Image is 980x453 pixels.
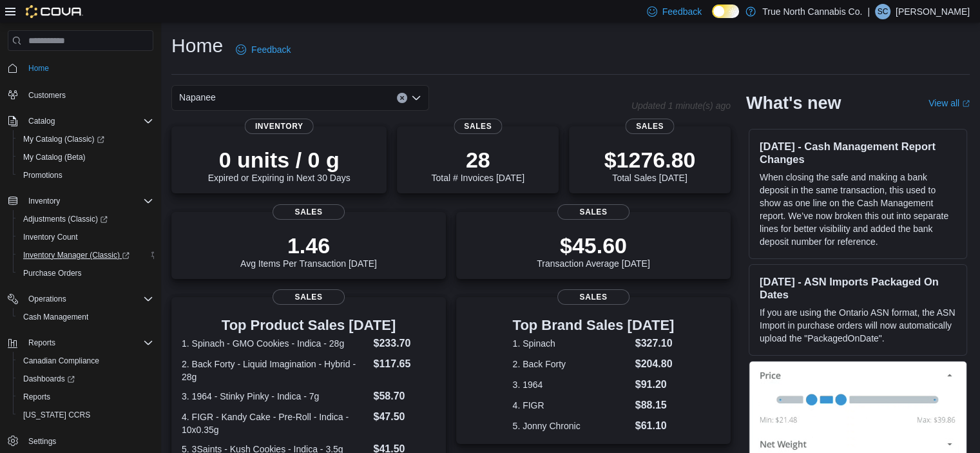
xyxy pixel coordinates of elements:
[537,233,650,269] div: Transaction Average [DATE]
[3,59,159,77] button: Home
[557,204,629,220] span: Sales
[635,356,675,372] dd: $204.80
[746,93,841,113] h2: What's new
[513,399,630,412] dt: 4. FIGR
[18,168,153,183] span: Promotions
[208,147,351,183] div: Expired or Expiring in Next 30 Days
[397,93,407,103] button: Clear input
[23,193,65,209] button: Inventory
[23,433,153,449] span: Settings
[431,147,524,173] p: 28
[13,308,159,326] button: Cash Management
[18,131,153,147] span: My Catalog (Classic)
[3,290,159,308] button: Operations
[18,309,93,325] a: Cash Management
[13,406,159,424] button: [US_STATE] CCRS
[18,229,153,245] span: Inventory Count
[182,318,436,333] h3: Top Product Sales [DATE]
[513,318,675,333] h3: Top Brand Sales [DATE]
[18,265,87,281] a: Purchase Orders
[23,291,153,307] span: Operations
[762,4,862,19] p: True North Cannabis Co.
[13,388,159,406] button: Reports
[26,5,83,18] img: Cova
[3,432,159,450] button: Settings
[631,101,731,111] p: Updated 1 minute(s) ago
[760,306,956,345] p: If you are using the Ontario ASN format, the ASN Import in purchase orders will now automatically...
[626,119,674,134] span: Sales
[23,374,75,384] span: Dashboards
[18,353,153,369] span: Canadian Compliance
[878,4,889,19] span: SC
[182,358,368,383] dt: 2. Back Forty - Liquid Imagination - Hybrid - 28g
[13,166,159,184] button: Promotions
[454,119,502,134] span: Sales
[373,389,435,404] dd: $58.70
[171,33,223,59] h1: Home
[18,407,95,423] a: [US_STATE] CCRS
[273,204,345,220] span: Sales
[18,247,153,263] span: Inventory Manager (Classic)
[18,168,68,183] a: Promotions
[23,193,153,209] span: Inventory
[18,229,83,245] a: Inventory Count
[537,233,650,258] p: $45.60
[662,5,702,18] span: Feedback
[3,85,159,104] button: Customers
[23,88,71,103] a: Customers
[604,147,696,173] p: $1276.80
[3,334,159,352] button: Reports
[23,335,61,351] button: Reports
[18,149,91,165] a: My Catalog (Beta)
[23,134,104,144] span: My Catalog (Classic)
[23,60,153,76] span: Home
[28,63,49,73] span: Home
[23,232,78,242] span: Inventory Count
[513,378,630,391] dt: 3. 1964
[18,211,113,227] a: Adjustments (Classic)
[23,214,108,224] span: Adjustments (Classic)
[635,398,675,413] dd: $88.15
[13,228,159,246] button: Inventory Count
[23,113,60,129] button: Catalog
[245,119,314,134] span: Inventory
[557,289,629,305] span: Sales
[18,131,110,147] a: My Catalog (Classic)
[182,410,368,436] dt: 4. FIGR - Kandy Cake - Pre-Roll - Indica - 10x0.35g
[23,268,82,278] span: Purchase Orders
[18,247,135,263] a: Inventory Manager (Classic)
[13,352,159,370] button: Canadian Compliance
[182,337,368,350] dt: 1. Spinach - GMO Cookies - Indica - 28g
[373,336,435,351] dd: $233.70
[13,246,159,264] a: Inventory Manager (Classic)
[13,370,159,388] a: Dashboards
[13,264,159,282] button: Purchase Orders
[182,390,368,403] dt: 3. 1964 - Stinky Pinky - Indica - 7g
[23,291,72,307] button: Operations
[513,419,630,432] dt: 5. Jonny Chronic
[23,250,130,260] span: Inventory Manager (Classic)
[23,86,153,102] span: Customers
[208,147,351,173] p: 0 units / 0 g
[18,353,104,369] a: Canadian Compliance
[760,140,956,166] h3: [DATE] - Cash Management Report Changes
[373,409,435,425] dd: $47.50
[18,149,153,165] span: My Catalog (Beta)
[23,392,50,402] span: Reports
[712,18,713,19] span: Dark Mode
[28,196,60,206] span: Inventory
[513,358,630,371] dt: 2. Back Forty
[23,61,54,76] a: Home
[18,371,153,387] span: Dashboards
[28,90,66,101] span: Customers
[23,410,90,420] span: [US_STATE] CCRS
[712,5,739,18] input: Dark Mode
[13,210,159,228] a: Adjustments (Classic)
[635,377,675,392] dd: $91.20
[18,389,153,405] span: Reports
[23,434,61,449] a: Settings
[867,4,870,19] p: |
[179,90,216,105] span: Napanee
[18,211,153,227] span: Adjustments (Classic)
[28,116,55,126] span: Catalog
